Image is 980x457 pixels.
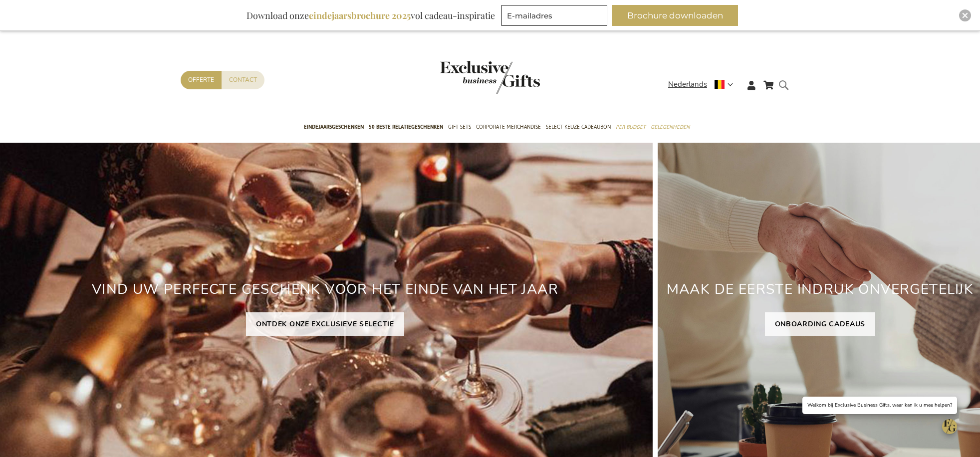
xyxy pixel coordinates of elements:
[501,5,610,29] form: marketing offers and promotions
[304,122,364,132] span: Eindejaarsgeschenken
[181,71,222,89] a: Offerte
[546,122,611,132] span: Select Keuze Cadeaubon
[668,79,739,90] div: Nederlands
[246,312,404,336] a: ONTDEK ONZE EXCLUSIEVE SELECTIE
[448,122,471,132] span: Gift Sets
[369,122,443,132] span: 50 beste relatiegeschenken
[440,61,540,94] img: Exclusive Business gifts logo
[222,71,264,89] a: Contact
[959,9,971,21] div: Close
[309,9,411,21] b: eindejaarsbrochure 2025
[616,122,646,132] span: Per Budget
[242,5,499,26] div: Download onze vol cadeau-inspiratie
[651,122,690,132] span: Gelegenheden
[612,5,738,26] button: Brochure downloaden
[668,79,707,90] span: Nederlands
[962,12,968,18] img: Close
[476,122,541,132] span: Corporate Merchandise
[440,61,490,94] a: store logo
[765,312,876,336] a: ONBOARDING CADEAUS
[501,5,607,26] input: E-mailadres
